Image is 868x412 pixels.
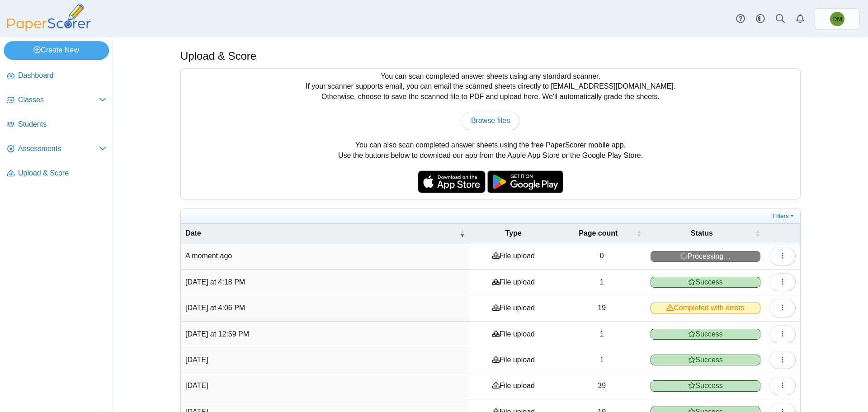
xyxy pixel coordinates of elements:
[557,322,646,347] td: 1
[4,4,94,31] img: PaperScorer
[185,252,232,260] time: Sep 26, 2025 at 4:36 PM
[18,71,106,81] span: Dashboard
[18,144,99,154] span: Assessments
[18,119,106,129] span: Students
[4,163,110,185] a: Upload & Score
[180,48,256,64] h1: Upload & Score
[562,228,634,238] span: Page count
[557,373,646,399] td: 39
[18,95,99,105] span: Classes
[636,229,642,238] span: Page count : Activate to sort
[651,380,760,391] span: Success
[469,243,557,269] td: File upload
[185,382,208,389] time: Sep 12, 2025 at 5:19 PM
[651,303,760,313] span: Completed with errors
[469,347,557,373] td: File upload
[181,69,800,199] div: You can scan completed answer sheets using any standard scanner. If your scanner supports email, ...
[651,355,760,365] span: Success
[185,330,249,338] time: Sep 22, 2025 at 12:59 PM
[557,347,646,373] td: 1
[185,278,245,286] time: Sep 25, 2025 at 4:18 PM
[469,270,557,295] td: File upload
[790,9,810,29] a: Alerts
[474,228,553,238] span: Type
[459,229,465,238] span: Date : Activate to remove sorting
[651,251,760,262] span: Processing…
[471,117,510,124] span: Browse files
[469,295,557,321] td: File upload
[185,356,208,364] time: Sep 18, 2025 at 4:05 PM
[462,112,519,130] a: Browse files
[487,170,563,193] img: google-play-badge.png
[185,228,458,238] span: Date
[185,304,245,312] time: Sep 25, 2025 at 4:06 PM
[755,229,760,238] span: Status : Activate to sort
[4,65,110,87] a: Dashboard
[770,212,798,221] a: Filters
[557,243,646,269] td: 0
[4,114,110,136] a: Students
[557,295,646,321] td: 19
[651,277,760,288] span: Success
[651,329,760,340] span: Success
[469,322,557,347] td: File upload
[557,270,646,295] td: 1
[815,8,860,30] a: Domenic Mariani
[4,138,110,160] a: Assessments
[651,228,753,238] span: Status
[469,373,557,399] td: File upload
[4,25,94,33] a: PaperScorer
[418,170,486,193] img: apple-store-badge.svg
[18,168,106,178] span: Upload & Score
[4,90,110,111] a: Classes
[4,41,109,59] a: Create New
[830,12,844,26] span: Domenic Mariani
[832,16,842,22] span: Domenic Mariani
